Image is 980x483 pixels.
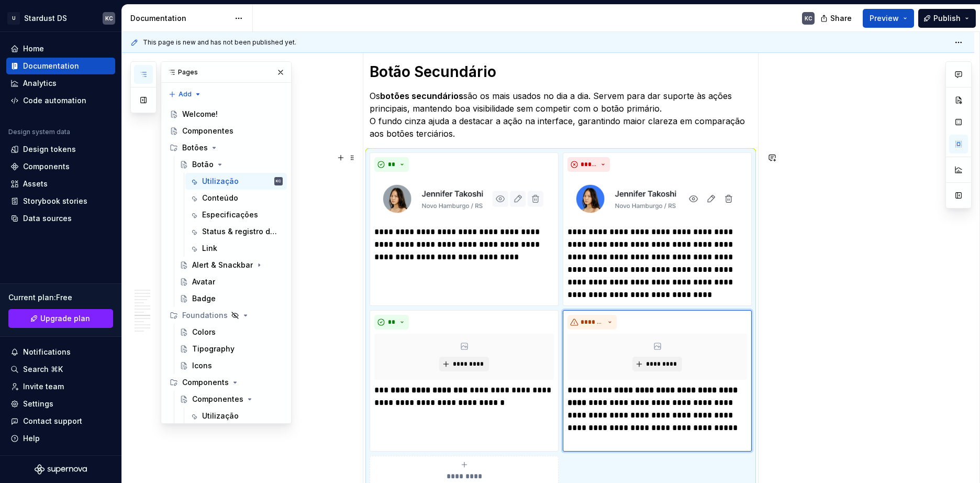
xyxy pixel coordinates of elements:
[276,176,281,186] div: KC
[175,257,287,273] a: Alert & Snackbar
[870,13,899,24] span: Preview
[933,13,961,24] span: Publish
[192,344,235,354] div: Tipography
[192,360,212,371] div: Icons
[182,126,233,136] div: Componentes
[161,62,291,83] div: Pages
[192,260,253,270] div: Alert & Snackbar
[830,13,852,24] span: Share
[6,92,115,109] a: Code automation
[165,87,205,102] button: Add
[6,75,115,92] a: Analytics
[863,9,914,28] button: Preview
[2,7,119,29] button: UStardust DSKC
[202,193,238,203] div: Conteúdo
[105,14,113,23] div: KC
[6,40,115,57] a: Home
[175,290,287,307] a: Badge
[175,357,287,374] a: Icons
[6,430,115,447] button: Help
[143,38,296,47] span: This page is new and has not been published yet.
[182,109,218,119] div: Welcome!
[23,78,57,89] div: Analytics
[185,190,287,206] a: Conteúdo
[202,411,239,421] div: Utilização
[23,347,71,357] div: Notifications
[815,9,859,28] button: Share
[8,292,113,303] div: Current plan : Free
[6,141,115,158] a: Design tokens
[175,273,287,290] a: Avatar
[6,396,115,412] a: Settings
[182,377,229,388] div: Components
[23,364,63,375] div: Search ⌘K
[23,381,64,392] div: Invite team
[6,378,115,395] a: Invite team
[165,123,287,139] a: Componentes
[6,193,115,210] a: Storybook stories
[7,12,20,25] div: U
[185,173,287,190] a: UtilizaçãoKC
[179,90,192,98] span: Add
[6,210,115,227] a: Data sources
[165,374,287,391] div: Components
[24,13,67,24] div: Stardust DS
[374,176,554,222] img: 48fc8b1b-7c2e-4dab-84d7-af8c204c13c4.png
[175,324,287,341] a: Colors
[165,307,287,324] div: Foundations
[805,14,812,23] div: KC
[23,213,72,224] div: Data sources
[918,9,976,28] button: Publish
[182,142,208,153] div: Botões
[8,128,70,136] div: Design system data
[380,91,463,101] strong: botões secundários
[23,179,48,189] div: Assets
[175,341,287,357] a: Tipography
[182,310,228,321] div: Foundations
[6,58,115,74] a: Documentation
[8,309,113,328] a: Upgrade plan
[23,196,87,206] div: Storybook stories
[23,161,70,172] div: Components
[192,159,214,170] div: Botão
[23,399,53,409] div: Settings
[192,394,243,404] div: Componentes
[6,175,115,192] a: Assets
[6,344,115,360] button: Notifications
[6,158,115,175] a: Components
[370,90,752,140] p: Os são os mais usados no dia a dia. Servem para dar suporte às ações principais, mantendo boa vis...
[202,176,239,186] div: Utilização
[185,206,287,223] a: Especificações
[185,240,287,257] a: Link
[23,43,44,54] div: Home
[6,361,115,378] button: Search ⌘K
[370,62,752,81] h1: Botão Secundário
[202,243,217,254] div: Link
[202,210,258,220] div: Especificações
[165,106,287,123] a: Welcome!
[567,176,747,222] img: 734ff1ca-bdd2-4272-b6e3-614f7f234870.png
[130,13,229,24] div: Documentation
[40,313,90,324] span: Upgrade plan
[192,293,216,304] div: Badge
[175,156,287,173] a: Botão
[192,277,215,287] div: Avatar
[185,408,287,424] a: Utilização
[202,226,281,237] div: Status & registro de alterações
[35,464,87,475] svg: Supernova Logo
[185,223,287,240] a: Status & registro de alterações
[165,139,287,156] div: Botões
[23,95,86,106] div: Code automation
[23,416,82,426] div: Contact support
[175,391,287,408] a: Componentes
[192,327,216,337] div: Colors
[23,433,40,444] div: Help
[23,144,76,155] div: Design tokens
[6,413,115,430] button: Contact support
[23,61,79,71] div: Documentation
